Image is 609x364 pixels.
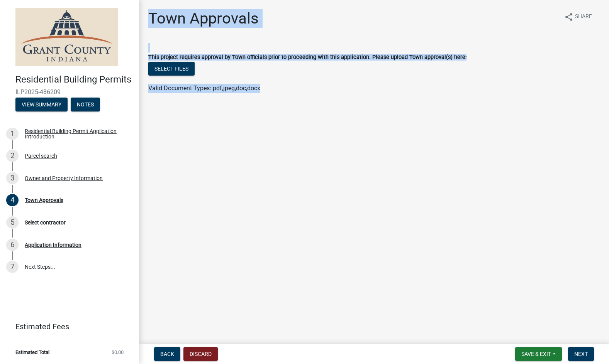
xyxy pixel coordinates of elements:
[15,88,124,96] span: ILP2025-486209
[25,242,81,248] div: Application Information
[25,153,57,158] div: Parcel search
[71,102,100,108] wm-modal-confirm: Notes
[515,347,562,361] button: Save & Exit
[183,347,218,361] button: Discard
[6,319,127,334] a: Estimated Fees
[6,194,19,206] div: 4
[6,150,19,162] div: 2
[521,351,551,357] span: Save & Exit
[15,8,118,66] img: Grant County, Indiana
[148,55,467,60] label: This project requires approval by Town officials prior to proceeding with this application. Pleas...
[25,175,103,181] div: Owner and Property Information
[154,347,180,361] button: Back
[71,98,100,111] button: Notes
[558,9,598,24] button: shareShare
[6,172,19,184] div: 3
[575,12,592,22] span: Share
[15,74,133,85] h4: Residential Building Permits
[574,351,588,357] span: Next
[112,350,124,355] span: $0.00
[6,261,19,273] div: 7
[6,216,19,229] div: 5
[6,128,19,140] div: 1
[564,12,573,22] i: share
[148,62,195,76] button: Select files
[148,84,260,92] span: Valid Document Types: pdf,jpeg,doc,docx
[15,102,68,108] wm-modal-confirm: Summary
[568,347,594,361] button: Next
[6,239,19,251] div: 6
[148,9,259,28] h1: Town Approvals
[15,350,49,355] span: Estimated Total
[25,197,63,203] div: Town Approvals
[160,351,174,357] span: Back
[25,128,127,139] div: Residential Building Permit Application Introduction
[15,98,68,111] button: View Summary
[25,220,66,225] div: Select contractor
